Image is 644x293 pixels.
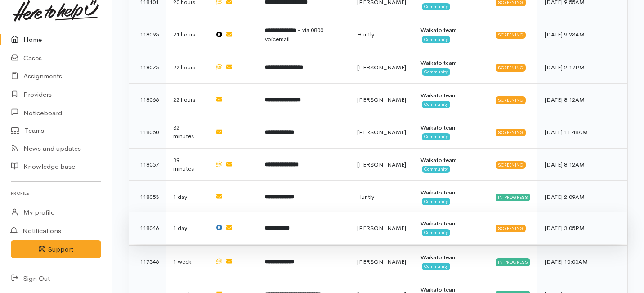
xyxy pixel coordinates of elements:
td: 39 minutes [166,148,208,180]
span: [PERSON_NAME] [357,96,406,104]
span: Huntly [357,31,374,38]
span: Community [422,101,450,108]
span: Community [422,3,450,10]
button: Support [11,240,101,259]
td: Waikato team [413,83,488,116]
td: 118057 [129,148,166,180]
td: [DATE] 2:17PM [537,51,627,83]
td: [DATE] 3:05PM [537,212,627,244]
td: Waikato team [413,212,488,244]
td: [DATE] 9:23AM [537,18,627,51]
td: Waikato team [413,116,488,148]
td: 118075 [129,51,166,83]
div: Screening [496,96,526,104]
td: 22 hours [166,51,208,83]
span: Community [422,263,450,270]
td: 1 day [166,212,208,244]
span: Community [422,68,450,76]
span: [PERSON_NAME] [357,128,406,136]
span: Community [422,133,450,140]
td: Waikato team [413,51,488,83]
td: 22 hours [166,83,208,116]
span: Community [422,198,450,205]
span: [PERSON_NAME] [357,258,406,266]
span: [PERSON_NAME] [357,161,406,168]
div: Screening [496,129,526,136]
div: Screening [496,32,526,39]
div: Screening [496,161,526,168]
td: 118053 [129,180,166,213]
td: 21 hours [166,18,208,51]
td: 118066 [129,83,166,116]
td: Waikato team [413,180,488,213]
div: In progress [496,258,530,266]
td: 118060 [129,116,166,148]
div: In progress [496,194,530,201]
td: 118095 [129,18,166,51]
td: 118046 [129,212,166,244]
span: Community [422,166,450,173]
span: [PERSON_NAME] [357,224,406,232]
span: Community [422,36,450,43]
td: 117546 [129,245,166,278]
span: [PERSON_NAME] [357,63,406,71]
td: 1 week [166,245,208,278]
td: [DATE] 8:12AM [537,148,627,180]
td: [DATE] 10:03AM [537,245,627,278]
td: Waikato team [413,18,488,51]
span: Huntly [357,193,374,201]
td: 32 minutes [166,116,208,148]
td: Waikato team [413,148,488,180]
h6: Profile [11,187,101,199]
div: Screening [496,64,526,71]
td: [DATE] 2:09AM [537,180,627,213]
td: [DATE] 8:12AM [537,83,627,116]
div: Screening [496,225,526,232]
td: Waikato team [413,245,488,278]
td: 1 day [166,180,208,213]
td: [DATE] 11:48AM [537,116,627,148]
span: Community [422,229,450,236]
